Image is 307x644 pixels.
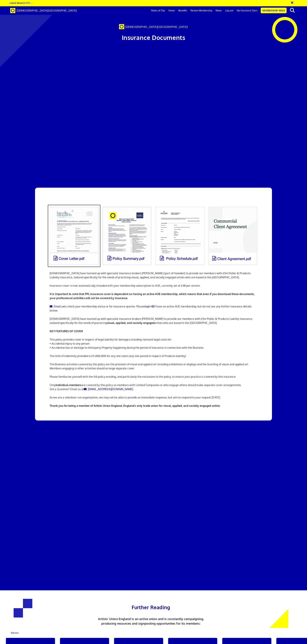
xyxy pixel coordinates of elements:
a: News [214,6,223,15]
a: Home [167,6,177,15]
strong: Latest News: [10,1,23,4]
a: Rates of Pay [150,6,167,15]
a: Latest News:[DATE] → [10,1,33,4]
span: [DEMOGRAPHIC_DATA][GEOGRAPHIC_DATA] [17,9,77,12]
p: This policy provides cover in respect of legal liability for damages including claimant legal cos... [50,337,257,350]
span: Insurance Documents [122,34,185,41]
p: Artists’ Union England is an active union and is constantly campaigning, producing resources and ... [95,617,206,626]
p: As we are a volunteer-run organisation, we may not be able to provide an immediate response, but ... [50,395,257,399]
a: Renew Membership [189,6,214,15]
a: login [145,305,154,308]
a: Email us [50,305,64,308]
a: Brand [DEMOGRAPHIC_DATA][GEOGRAPHIC_DATA] [8,6,79,15]
span: [DEMOGRAPHIC_DATA][GEOGRAPHIC_DATA] [125,25,188,29]
strong: visual, applied, and socially engaged [107,321,155,325]
a: My Insurance Docs [235,6,259,15]
button: search [287,7,298,14]
a: Log out [223,6,235,15]
a: Membership Area [261,8,287,13]
p: [DEMOGRAPHIC_DATA] have teamed up with specialist insurance brokers [PERSON_NAME] to provide our ... [50,317,257,325]
strong: KEY FEATURES OF COVER [50,329,83,333]
b: Thank you for being a member of Artists Union England, England’s only trade union for visual, app... [50,404,221,407]
p: Please familiarise yourself with the full policy wording, and particularly the exclusions to the ... [50,375,257,379]
a: Benefits [177,6,189,15]
b: It is important to note that PPL insurance cover is dependent on having an active AUE membership,... [50,292,255,300]
a: [EMAIL_ADDRESS][DOMAIN_NAME] [84,387,133,391]
p: The Business activities covered by this policy are the provision of visual and applied art includ... [50,362,257,370]
p: The limit of indemnity provided is £5,000,000 for any one claim (any one period in respect of Pro... [50,354,257,358]
span: Further Reading [132,604,170,610]
p: Only are covered by this policy so members with Limited Companies or who engage others should mak... [50,383,257,391]
strong: individual members [56,383,81,387]
p: [DEMOGRAPHIC_DATA] have teamed up with specialist insurance brokers [PERSON_NAME] (part of Howden... [50,267,257,279]
p: to check your membership status or for insurance queries. Please if have an active AUE membership... [50,304,257,312]
p: Insurance cover is now automatically included with your membership subscription to AUE, currently... [50,284,257,288]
